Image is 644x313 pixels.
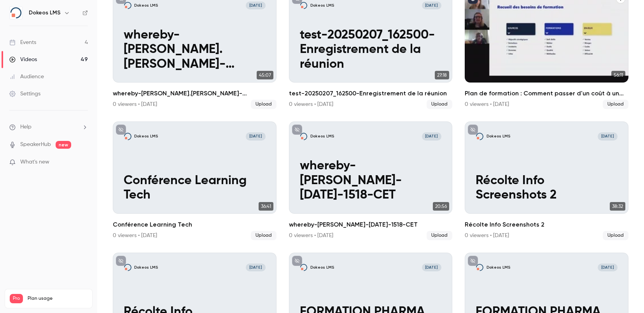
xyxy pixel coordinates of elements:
[465,220,628,229] h2: Récolte Info Screenshots 2
[289,89,453,98] h2: test-20250207_162500-Enregistrement de la réunion
[134,265,158,270] p: Dokeos LMS
[598,132,618,141] span: [DATE]
[20,123,31,131] span: Help
[422,132,442,141] span: [DATE]
[56,141,71,149] span: new
[29,9,61,17] h6: Dokeos LMS
[486,265,510,270] p: Dokeos LMS
[422,2,442,10] span: [DATE]
[465,121,628,240] li: Récolte Info Screenshots 2
[300,28,442,72] p: test-20250207_162500-Enregistrement de la réunion
[116,256,126,266] button: unpublished
[289,121,453,240] a: whereby-quentin-creusot-16-Dec-2024-1518-CETDokeos LMS[DATE]whereby-[PERSON_NAME]-[DATE]-1518-CET...
[9,123,88,131] li: help-dropdown-opener
[468,256,478,266] button: unpublished
[465,89,628,98] h2: Plan de formation : Comment passer d'un coût à un investissement ?
[134,3,158,8] p: Dokeos LMS
[113,89,276,98] h2: whereby-[PERSON_NAME].[PERSON_NAME]-[DATE]-1505-CET
[124,174,266,203] p: Conférence Learning Tech
[310,3,334,8] p: Dokeos LMS
[465,232,509,239] div: 0 viewers • [DATE]
[257,71,273,79] span: 45:07
[603,231,628,240] span: Upload
[124,264,132,272] img: Récolte Info Screenshots 1
[246,2,266,10] span: [DATE]
[427,100,452,109] span: Upload
[476,132,484,141] img: Récolte Info Screenshots 2
[124,28,266,72] p: whereby-[PERSON_NAME].[PERSON_NAME]-[DATE]-1505-CET
[20,158,49,166] span: What's new
[10,7,22,19] img: Dokeos LMS
[465,121,628,240] a: Récolte Info Screenshots 2Dokeos LMS[DATE]Récolte Info Screenshots 238:32Récolte Info Screenshots...
[9,39,36,46] div: Events
[9,73,44,81] div: Audience
[292,256,302,266] button: unpublished
[422,264,442,272] span: [DATE]
[300,159,442,203] p: whereby-[PERSON_NAME]-[DATE]-1518-CET
[433,202,449,211] span: 20:56
[251,231,276,240] span: Upload
[310,265,334,270] p: Dokeos LMS
[435,71,449,79] span: 27:18
[113,100,157,108] div: 0 viewers • [DATE]
[124,2,132,10] img: whereby-vasileos.beck-18-Dec-2024-1505-CET
[116,125,126,135] button: unpublished
[476,174,618,203] p: Récolte Info Screenshots 2
[486,134,510,139] p: Dokeos LMS
[251,100,276,109] span: Upload
[300,132,308,141] img: whereby-quentin-creusot-16-Dec-2024-1518-CET
[10,294,23,303] span: Pro
[611,71,625,79] span: 56:11
[427,231,452,240] span: Upload
[20,141,51,149] a: SpeakerHub
[113,121,276,240] li: Conférence Learning Tech
[610,202,625,211] span: 38:32
[300,264,308,272] img: FORMATION PHARMA VENTE 1
[259,202,273,211] span: 36:41
[289,100,333,108] div: 0 viewers • [DATE]
[468,125,478,135] button: unpublished
[113,232,157,239] div: 0 viewers • [DATE]
[124,132,132,141] img: Conférence Learning Tech
[246,264,266,272] span: [DATE]
[113,220,276,229] h2: Conférence Learning Tech
[289,121,453,240] li: whereby-quentin-creusot-16-Dec-2024-1518-CET
[598,264,618,272] span: [DATE]
[476,264,484,272] img: FORMATION PHARMA VENTE 2
[465,100,509,108] div: 0 viewers • [DATE]
[79,159,88,166] iframe: Noticeable Trigger
[246,132,266,141] span: [DATE]
[28,295,87,302] span: Plan usage
[9,90,40,98] div: Settings
[134,134,158,139] p: Dokeos LMS
[9,56,37,63] div: Videos
[292,125,302,135] button: unpublished
[603,100,628,109] span: Upload
[310,134,334,139] p: Dokeos LMS
[289,220,453,229] h2: whereby-[PERSON_NAME]-[DATE]-1518-CET
[300,2,308,10] img: test-20250207_162500-Enregistrement de la réunion
[289,232,333,239] div: 0 viewers • [DATE]
[113,121,276,240] a: Conférence Learning TechDokeos LMS[DATE]Conférence Learning Tech36:41Conférence Learning Tech0 vi...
